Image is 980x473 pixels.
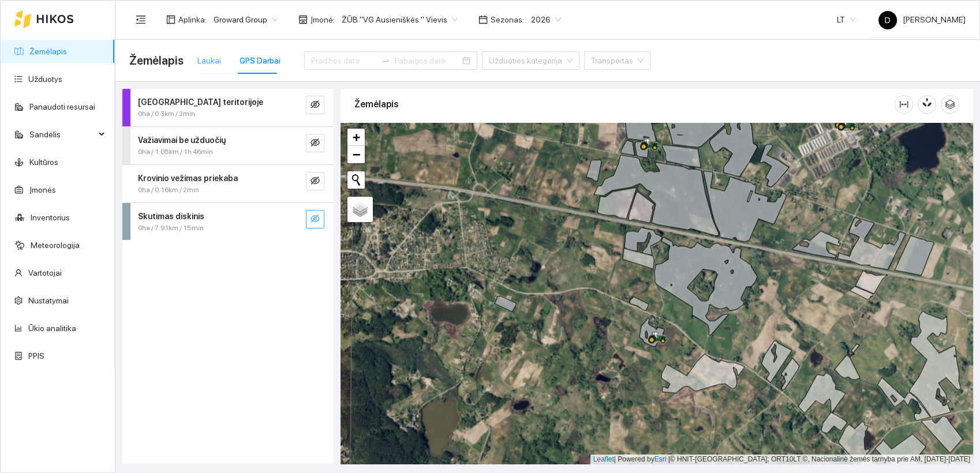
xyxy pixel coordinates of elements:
a: Žemėlapis [29,47,67,56]
span: [PERSON_NAME] [878,15,966,24]
div: Laukai [197,54,221,67]
a: Kultūros [29,157,58,167]
span: 2026 [531,11,561,28]
input: Pabaigos data [395,54,460,67]
span: eye-invisible [311,176,320,187]
div: GPS Darbai [240,54,280,67]
a: Zoom out [347,146,365,163]
span: Groward Group [214,11,278,28]
span: 0ha / 1.05km / 1h 46min [138,147,213,157]
span: calendar [478,15,488,24]
strong: [GEOGRAPHIC_DATA] teritorijoje [138,97,263,107]
span: − [353,147,360,162]
span: eye-invisible [311,214,320,225]
div: Važiavimai be užduočių0ha / 1.05km / 1h 46mineye-invisible [122,127,334,164]
span: Įmonė : [311,13,335,26]
a: Layers [347,197,373,222]
span: eye-invisible [311,100,320,111]
span: 0ha / 0.3km / 2min [138,108,195,119]
button: Initiate a new search [347,171,365,189]
a: Esri [654,455,667,463]
a: Įmonės [29,185,56,194]
span: LT [837,11,855,28]
button: eye-invisible [306,134,324,152]
span: Sezonas : [491,13,524,26]
div: [GEOGRAPHIC_DATA] teritorijoje0ha / 0.3km / 2mineye-invisible [122,89,334,126]
button: eye-invisible [306,172,324,190]
div: | Powered by © HNIT-[GEOGRAPHIC_DATA]; ORT10LT ©, Nacionalinė žemės tarnyba prie AM, [DATE]-[DATE] [590,455,973,464]
span: 0ha / 7.91km / 15min [138,223,204,234]
a: Vartotojai [28,268,62,277]
span: swap-right [381,56,390,65]
button: eye-invisible [306,96,324,114]
strong: Skutimas diskinis [138,212,204,221]
span: eye-invisible [311,138,320,149]
span: 0ha / 0.16km / 2min [138,185,199,196]
span: to [381,56,390,65]
input: Pradžios data [311,54,376,67]
a: Meteorologija [31,241,80,250]
span: Žemėlapis [129,51,184,70]
a: Užduotys [28,74,62,84]
span: shop [298,15,308,24]
a: Leaflet [593,455,614,463]
a: Inventorius [31,213,70,222]
div: Skutimas diskinis0ha / 7.91km / 15mineye-invisible [122,203,334,241]
a: Zoom in [347,129,365,146]
span: Sandėlis [29,123,95,146]
div: Krovinio vežimas priekaba0ha / 0.16km / 2mineye-invisible [122,165,334,202]
span: D [885,11,891,29]
span: menu-fold [136,14,146,25]
button: column-width [895,95,913,114]
strong: Važiavimai be užduočių [138,136,226,145]
span: + [353,130,360,144]
span: | [668,455,670,463]
a: PPIS [28,351,44,361]
button: menu-fold [129,8,152,31]
strong: Krovinio vežimas priekaba [138,174,238,183]
a: Panaudoti resursai [29,102,95,111]
div: Žemėlapis [354,88,895,121]
a: Nustatymai [28,296,69,305]
a: Ūkio analitika [28,324,76,333]
span: ŽŪB "VG Ausieniškės " Vievis [342,11,458,28]
span: layout [166,15,175,24]
span: column-width [895,100,912,109]
button: eye-invisible [306,210,324,228]
span: Aplinka : [178,13,207,26]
